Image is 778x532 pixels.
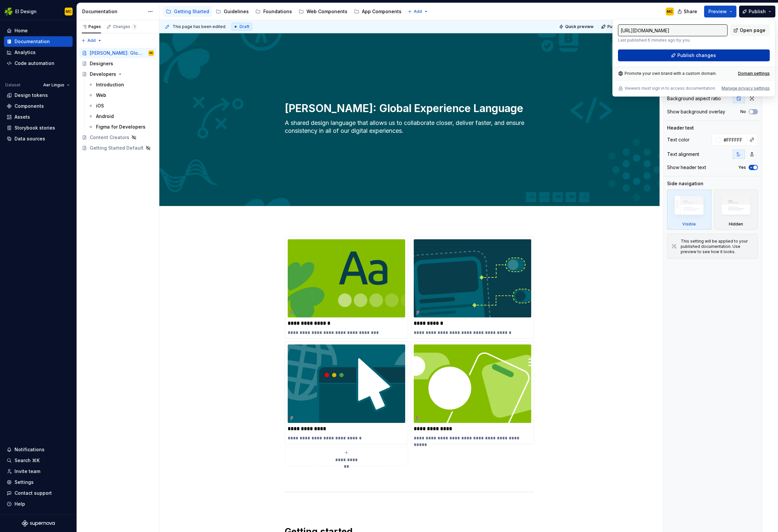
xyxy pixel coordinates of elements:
[43,82,64,88] span: Aer Lingus
[4,58,73,69] a: Code automation
[96,124,146,130] div: Figma for Developers
[79,48,156,153] div: Page tree
[82,8,145,15] div: Documentation
[213,6,251,17] a: Guidelines
[667,164,706,171] div: Show header text
[730,24,770,36] a: Open page
[163,5,404,18] div: Page tree
[96,92,106,99] div: Web
[5,8,13,15] img: 56b5df98-d96d-4d7e-807c-0afdf3bdaefa.png
[4,477,73,488] a: Settings
[15,446,45,453] div: Notifications
[607,24,639,29] span: Publish changes
[362,8,402,15] div: App Components
[90,60,113,67] div: Designers
[15,103,44,109] div: Components
[4,36,73,47] a: Documentation
[283,101,533,116] textarea: [PERSON_NAME]: Global Experience Language
[749,8,766,15] span: Publish
[15,468,40,475] div: Invite team
[625,86,716,91] p: Viewers must sign in to access documentation.
[263,8,292,15] div: Foundations
[618,49,770,61] button: Publish changes
[82,24,101,29] div: Pages
[4,47,73,58] a: Analytics
[4,90,73,101] a: Design tokens
[40,80,73,90] button: Aer Lingus
[15,479,34,486] div: Settings
[163,6,212,17] a: Getting Started
[79,132,156,143] a: Content Creators
[85,79,156,90] a: Introduction
[15,27,28,34] div: Home
[738,165,746,170] label: Yes
[85,111,156,122] a: Android
[90,145,144,151] div: Getting Started Default
[414,9,422,14] span: Add
[704,6,736,17] button: Preview
[667,95,721,102] div: Background aspect ratio
[96,81,124,88] div: Introduction
[4,488,73,498] button: Contact support
[307,8,347,15] div: Web Components
[15,501,25,507] div: Help
[667,125,694,131] div: Header text
[79,36,104,45] button: Add
[174,8,209,15] div: Getting Started
[414,344,531,423] img: 3e9c8655-5eb7-4f17-a0de-19751f70b4bc.png
[714,190,758,230] div: Hidden
[96,113,114,120] div: Android
[565,24,594,29] span: Quick preview
[79,69,156,79] a: Developers
[15,490,52,496] div: Contact support
[674,6,701,17] button: Share
[15,38,50,45] div: Documentation
[5,82,20,88] div: Dataset
[15,49,36,56] div: Analytics
[85,90,156,101] a: Web
[557,22,597,31] button: Quick preview
[90,71,116,77] div: Developers
[1,4,75,18] button: EI DesignMC
[288,344,405,423] img: 5b3be55c-e90f-4a67-8193-5782a3fd0b22.png
[684,8,697,15] span: Share
[253,6,295,17] a: Foundations
[667,180,703,187] div: Side navigation
[87,38,96,43] span: Add
[4,466,73,477] a: Invite team
[4,499,73,509] button: Help
[405,7,430,16] button: Add
[599,22,642,31] button: Publish changes
[729,222,743,227] div: Hidden
[667,136,690,143] div: Text color
[4,444,73,455] button: Notifications
[15,92,48,99] div: Design tokens
[79,143,156,153] a: Getting Started Default
[132,24,137,29] span: 1
[149,50,153,56] div: MC
[667,190,711,230] div: Visible
[681,239,754,254] div: This setting will be applied to your published documentation. Use preview to see how it looks.
[79,58,156,69] a: Designers
[618,71,717,76] div: Promote your own brand with a custom domain.
[351,6,404,17] a: App Components
[296,6,350,17] a: Web Components
[739,6,775,17] button: Publish
[15,125,55,131] div: Storybook stories
[22,520,55,527] svg: Supernova Logo
[85,122,156,132] a: Figma for Developers
[4,112,73,122] a: Assets
[721,134,746,146] input: Auto
[288,239,405,317] img: dcf8f080-e315-4b25-958a-02db5632f2bf.png
[4,455,73,466] button: Search ⌘K
[738,71,770,76] a: Domain settings
[224,8,249,15] div: Guidelines
[15,8,37,15] div: EI Design
[15,60,54,67] div: Code automation
[722,86,770,91] button: Manage privacy settings
[283,118,533,144] textarea: A shared design language that allows us to collaborate closer, deliver faster, and ensure consist...
[15,457,40,464] div: Search ⌘K
[4,101,73,111] a: Components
